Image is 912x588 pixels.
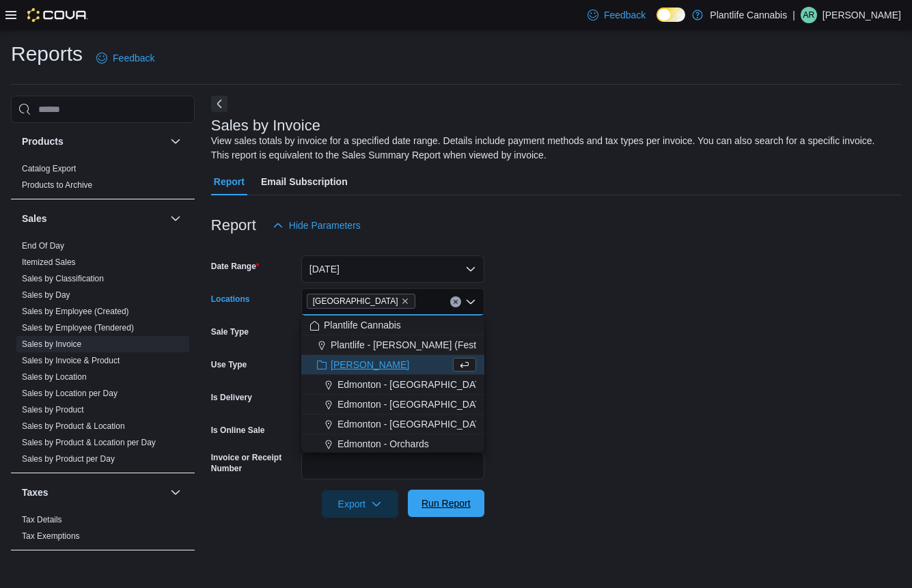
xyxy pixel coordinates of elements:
input: Dark Mode [657,8,685,22]
span: Feedback [113,51,154,65]
div: Products [11,160,195,199]
button: Products [167,133,184,150]
span: Plantlife - [PERSON_NAME] (Festival) [331,338,494,352]
button: Hide Parameters [267,212,366,239]
span: Sales by Product per Day [22,453,115,464]
h3: Products [22,135,64,148]
span: Sales by Product [22,404,84,415]
label: Locations [211,294,250,305]
span: Catalog Export [22,163,76,174]
span: Edmonton - [GEOGRAPHIC_DATA] [337,378,489,391]
a: Sales by Employee (Tendered) [22,323,134,333]
h3: Report [211,217,256,234]
button: Close list of options [465,296,476,307]
button: Edmonton - [GEOGRAPHIC_DATA] [301,395,484,415]
a: Itemized Sales [22,257,76,267]
a: Feedback [91,44,160,72]
h1: Reports [11,40,83,68]
span: Itemized Sales [22,257,76,268]
button: Plantlife Cannabis [301,316,484,335]
button: Export [322,490,398,518]
button: Products [22,135,165,148]
span: Sales by Location [22,372,87,382]
button: Run Report [408,490,484,517]
span: Run Report [422,496,471,510]
span: Sales by Employee (Tendered) [22,322,134,333]
a: Sales by Product per Day [22,454,115,464]
label: Sale Type [211,326,249,337]
img: Cova [27,8,88,22]
span: Edmonton - [GEOGRAPHIC_DATA] [337,417,489,431]
span: Sales by Classification [22,273,104,284]
span: Tax Exemptions [22,531,80,542]
button: Edmonton - [GEOGRAPHIC_DATA] [301,415,484,434]
h3: Taxes [22,486,49,499]
span: Sales by Day [22,290,70,300]
span: Fort Saskatchewan [307,294,415,309]
span: Sales by Product & Location per Day [22,437,156,448]
label: Invoice or Receipt Number [211,452,296,474]
div: View sales totals by invoice for a specified date range. Details include payment methods and tax ... [211,134,894,163]
a: Tax Details [22,515,62,524]
button: Taxes [167,484,184,501]
button: Sales [167,210,184,227]
span: Email Subscription [261,168,348,195]
button: [DATE] [301,255,484,283]
a: Products to Archive [22,180,92,190]
a: Sales by Location [22,372,87,382]
button: [PERSON_NAME] [301,355,484,375]
span: Sales by Invoice [22,339,81,350]
span: Dark Mode [657,22,657,23]
button: Sales [22,212,165,225]
button: Edmonton - [GEOGRAPHIC_DATA] [301,375,484,395]
span: End Of Day [22,240,64,251]
span: Edmonton - [GEOGRAPHIC_DATA] [337,397,489,411]
button: Remove Fort Saskatchewan from selection in this group [401,297,409,305]
span: Hide Parameters [289,219,361,232]
h3: Sales [22,212,47,225]
div: Sales [11,238,195,473]
a: End Of Day [22,241,64,251]
span: Feedback [604,8,646,22]
a: Sales by Invoice & Product [22,356,120,365]
a: Sales by Location per Day [22,389,118,398]
p: [PERSON_NAME] [823,7,901,23]
h3: Sales by Invoice [211,117,320,134]
a: Sales by Product & Location [22,421,125,431]
span: [PERSON_NAME] [331,358,409,372]
label: Is Online Sale [211,425,265,436]
div: Taxes [11,512,195,550]
button: Next [211,96,227,112]
span: Sales by Employee (Created) [22,306,129,317]
label: Use Type [211,359,247,370]
span: Export [330,490,390,518]
a: Sales by Day [22,290,70,300]
span: Sales by Invoice & Product [22,355,120,366]
span: Report [214,168,245,195]
span: Tax Details [22,514,62,525]
a: Sales by Invoice [22,339,81,349]
a: Sales by Product & Location per Day [22,438,156,447]
a: Sales by Product [22,405,84,415]
p: | [792,7,795,23]
a: Feedback [582,1,651,29]
p: Plantlife Cannabis [710,7,787,23]
button: Clear input [450,296,461,307]
a: Tax Exemptions [22,531,80,541]
a: Catalog Export [22,164,76,173]
span: [GEOGRAPHIC_DATA] [313,294,398,308]
label: Is Delivery [211,392,252,403]
button: Plantlife - [PERSON_NAME] (Festival) [301,335,484,355]
a: Sales by Classification [22,274,104,283]
span: Sales by Location per Day [22,388,118,399]
span: Plantlife Cannabis [324,318,401,332]
div: April Rose [801,7,817,23]
span: Sales by Product & Location [22,421,125,432]
a: Sales by Employee (Created) [22,307,129,316]
span: Products to Archive [22,180,92,191]
span: AR [803,7,815,23]
span: Edmonton - Orchards [337,437,429,451]
label: Date Range [211,261,260,272]
button: Taxes [22,486,165,499]
button: Edmonton - Orchards [301,434,484,454]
